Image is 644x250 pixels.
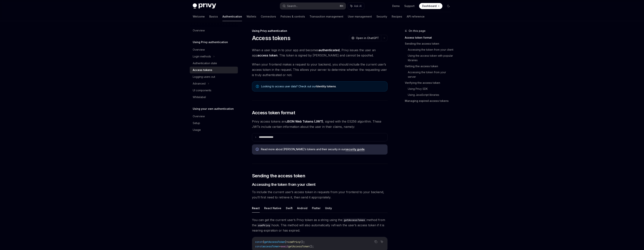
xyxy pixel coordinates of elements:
code: getAccessToken [342,218,366,222]
span: Read more about [PERSON_NAME]’s tokens and their security in our . [261,147,384,151]
code: usePrivy [256,223,272,227]
span: To include the current user’s access token in requests from your frontend to your backend, you’ll... [252,189,388,200]
span: Access token format [252,110,295,116]
div: Access tokens [193,68,212,72]
span: = [287,240,288,244]
a: JSON Web Tokens (JWT) [286,120,323,123]
a: Support [404,4,415,8]
a: Demo [392,4,400,8]
button: Android [297,204,307,213]
button: Ask AI [379,239,384,244]
a: Accessing the token from your server [408,69,454,80]
a: Whitelabel [190,94,238,101]
button: Search...⌘K [280,3,346,9]
a: Authentication [222,12,242,21]
a: Policies & controls [281,12,305,21]
a: Authentication state [190,60,238,67]
strong: access token [257,53,278,57]
button: Unity [325,204,332,213]
span: getAccessToken [264,240,285,244]
a: Access token format [405,35,454,41]
a: Using the access token with popular libraries [408,53,454,63]
img: dark logo [193,3,216,9]
div: Advanced [193,81,206,86]
a: Identity tokens [316,85,336,88]
a: Access tokens [190,67,238,73]
a: security guide [345,148,365,151]
span: Privy access tokens are , signed with the ES256 algorithm. These JWTs include certain information... [252,119,388,129]
a: Recipes [392,12,402,21]
a: Security [376,12,387,21]
div: Overview [193,47,205,52]
div: Using Privy authentication [252,29,388,33]
a: Managing expired access tokens [405,98,454,104]
a: Using Privy SDK [408,86,454,92]
button: React [252,204,260,213]
h5: Using your own authentication [193,107,234,111]
a: User management [348,12,372,21]
div: Usage [193,128,201,132]
div: Whitelabel [193,95,206,99]
a: Accessing the token from your client [408,47,454,53]
a: Overview [190,27,238,34]
a: Welcome [193,12,205,21]
span: On this page [409,29,426,33]
button: Copy the contents from the code block [373,239,378,244]
span: (); [300,240,305,244]
span: Dashboard [422,4,437,8]
button: Flutter [312,204,321,213]
a: API reference [407,12,425,21]
div: Setup [193,121,200,125]
button: Swift [286,204,293,213]
button: Ask AI [348,3,364,9]
button: React Native [264,204,281,213]
div: Authentication state [193,61,217,66]
div: Search... [287,4,298,8]
svg: Info [256,148,259,152]
a: Verifying the access token [405,80,454,86]
a: Logging users out [190,73,238,80]
span: = [279,245,281,248]
span: When a user logs in to your app and becomes , Privy issues the user an app . This token is signed... [252,47,388,58]
div: Logging users out [193,75,215,79]
span: } [285,240,287,244]
span: Open in ChatGPT [356,36,379,40]
a: Usage [190,127,238,133]
span: You can get the current user’s Privy token as a string using the method from the hook. This metho... [252,217,388,233]
span: When your frontend makes a request to your backend, you should include the current user’s access ... [252,62,388,78]
h5: Using Privy authentication [193,40,228,44]
a: Transaction management [309,12,343,21]
div: Overview [193,114,205,119]
div: Login methods [193,54,211,59]
div: Overview [193,28,205,33]
span: getAccessToken [288,245,309,248]
h1: Access tokens [252,35,290,41]
a: Overview [190,113,238,120]
span: { [263,240,264,244]
span: const [255,240,263,244]
strong: authenticated [319,48,340,52]
span: ⌘ K [340,5,344,8]
a: Dashboard [419,3,442,9]
svg: Note [256,85,259,88]
a: Sending the access token [405,41,454,47]
button: Open in ChatGPT [349,35,381,41]
a: UI components [190,87,238,94]
button: Toggle dark mode [445,3,451,9]
span: Sending the access token [252,173,305,179]
span: accessToken [263,245,279,248]
span: usePrivy [288,240,300,244]
a: Overview [190,46,238,53]
a: Setup [190,120,238,127]
a: Wallets [247,12,256,21]
a: Getting the access token [405,63,454,69]
span: const [255,245,263,248]
span: (); [309,245,314,248]
a: Using JavaScript libraries [408,92,454,98]
div: UI components [193,88,211,93]
span: await [281,245,288,248]
span: Accessing the token from your client [252,182,316,187]
span: Looking to access user data? Check out our . [261,85,384,88]
a: Basics [209,12,218,21]
span: Ask AI [354,4,362,8]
